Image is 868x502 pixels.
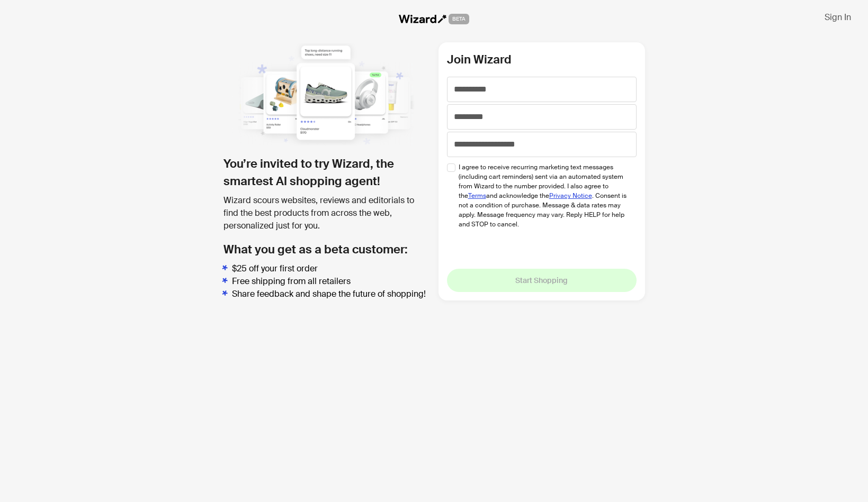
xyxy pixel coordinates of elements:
[223,194,430,232] div: Wizard scours websites, reviews and editorials to find the best products from across the web, per...
[232,288,430,300] li: Share feedback and shape the future of shopping!
[825,12,851,23] span: Sign In
[447,51,637,68] h2: Join Wizard
[223,241,430,258] h2: What you get as a beta customer:
[816,8,860,25] button: Sign In
[468,191,486,200] a: Terms
[449,14,469,24] span: BETA
[447,269,637,292] button: Start Shopping
[223,155,430,190] h1: You’re invited to try Wizard, the smartest AI shopping agent!
[232,262,430,275] li: $25 off your first order
[549,191,592,200] a: Privacy Notice
[232,275,430,288] li: Free shipping from all retailers
[459,162,629,229] span: I agree to receive recurring marketing text messages (including cart reminders) sent via an autom...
